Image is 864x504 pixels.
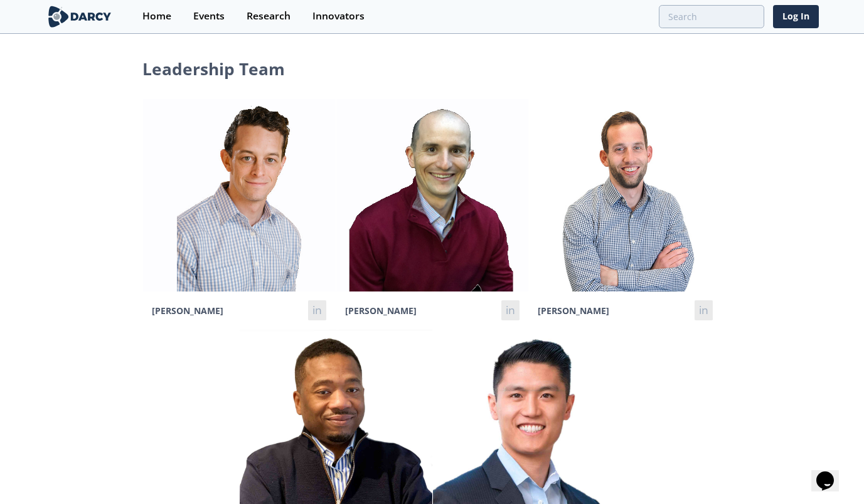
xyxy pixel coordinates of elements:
img: Lennart Huijbers [529,99,722,291]
a: fusion-linkedin [501,300,520,320]
div: Innovators [312,11,365,21]
iframe: chat widget [811,454,851,491]
img: Sam Long [143,99,336,291]
span: [PERSON_NAME] [152,305,223,317]
a: Log In [773,5,819,28]
input: Advanced Search [659,5,764,28]
span: [PERSON_NAME] [538,305,609,317]
img: Phil Kantor [336,99,529,291]
div: Home [142,11,171,21]
div: Events [193,11,225,21]
div: Research [247,11,291,21]
h1: Leadership Team [142,57,722,81]
span: [PERSON_NAME] [345,305,417,317]
a: fusion-linkedin [695,300,713,320]
img: logo-wide.svg [46,6,114,28]
a: fusion-linkedin [308,300,326,320]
